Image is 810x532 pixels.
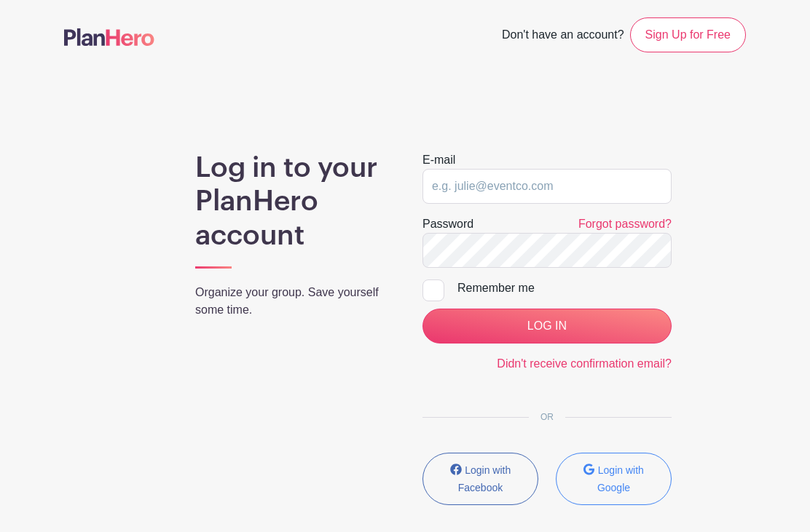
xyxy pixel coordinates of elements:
span: Don't have an account? [502,20,624,52]
label: E-mail [422,151,455,169]
input: e.g. julie@eventco.com [422,169,672,204]
small: Login with Facebook [458,464,511,493]
p: Organize your group. Save yourself some time. [195,284,388,319]
label: Password [422,215,473,233]
small: Login with Google [597,464,644,493]
button: Login with Facebook [422,453,538,505]
a: Sign Up for Free [630,17,746,52]
img: logo-507f7623f17ff9eddc593b1ce0a138ce2505c220e1c5a4e2b4648c50719b7d32.svg [64,28,154,46]
span: OR [529,412,565,422]
div: Remember me [457,279,672,297]
input: LOG IN [422,309,672,344]
a: Forgot password? [578,218,672,230]
a: Didn't receive confirmation email? [497,357,672,370]
h1: Log in to your PlanHero account [195,151,388,253]
button: Login with Google [556,453,672,505]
